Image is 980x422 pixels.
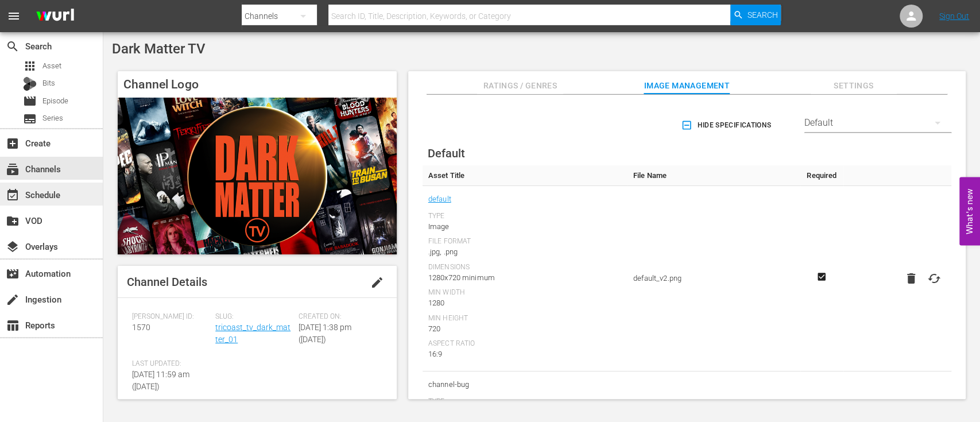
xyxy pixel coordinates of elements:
span: menu [7,9,21,23]
span: Schedule [6,188,20,202]
div: Type [428,212,622,221]
div: 1280 [428,297,622,309]
span: Series [42,113,63,124]
th: File Name [627,165,800,186]
span: Slug: [215,312,293,322]
td: default_v2.png [627,186,800,371]
span: Reports [6,319,20,332]
div: 1280x720 minimum [428,272,622,284]
img: ans4CAIJ8jUAAAAAAAAAAAAAAAAAAAAAAAAgQb4GAAAAAAAAAAAAAAAAAAAAAAAAJMjXAAAAAAAAAAAAAAAAAAAAAAAAgAT5G... [28,3,83,30]
span: Last Updated: [132,359,210,369]
img: Dark Matter TV [118,98,397,254]
div: Dimensions [428,263,622,272]
span: Channel Details [127,275,207,289]
div: Type [428,397,622,406]
button: Hide Specifications [679,109,776,141]
span: Asset [42,60,61,72]
div: 16:9 [428,349,622,360]
span: Overlays [6,240,20,254]
button: Open Feedback Widget [959,177,980,245]
span: Settings [811,79,897,93]
a: Sign Out [939,11,969,21]
button: edit [363,269,391,296]
div: Default [804,107,951,139]
h4: Channel Logo [118,71,397,98]
button: Search [730,5,781,25]
span: Bits [42,78,55,89]
span: edit [370,276,384,289]
th: Asset Title [423,165,627,186]
span: [PERSON_NAME] ID: [132,312,210,322]
span: Series [23,112,37,126]
span: channel-bug [428,377,622,392]
span: Image Management [644,79,730,93]
span: VOD [6,214,20,228]
a: default [428,192,451,207]
span: Create [6,137,20,150]
div: Aspect Ratio [428,339,622,349]
span: [DATE] 11:59 am ([DATE]) [132,370,189,391]
span: Default [428,146,465,160]
div: .jpg, .png [428,246,622,258]
span: Channels [6,162,20,176]
div: 720 [428,323,622,335]
span: Automation [6,267,20,281]
span: Hide Specifications [683,119,771,131]
span: Episode [42,95,68,107]
div: Min Height [428,314,622,323]
svg: Required [815,272,828,282]
div: Min Width [428,288,622,297]
span: Ingestion [6,293,20,307]
div: File Format [428,237,622,246]
span: 1570 [132,323,150,332]
div: Image [428,221,622,233]
th: Required [800,165,843,186]
span: Dark Matter TV [112,41,206,57]
span: Created On: [299,312,376,322]
div: Bits [23,77,37,91]
span: Asset [23,59,37,73]
span: Episode [23,94,37,108]
span: Search [6,40,20,53]
span: Ratings / Genres [477,79,563,93]
span: [DATE] 1:38 pm ([DATE]) [299,323,351,344]
a: tricoast_tv_dark_matter_01 [215,323,290,344]
span: Search [747,5,777,25]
